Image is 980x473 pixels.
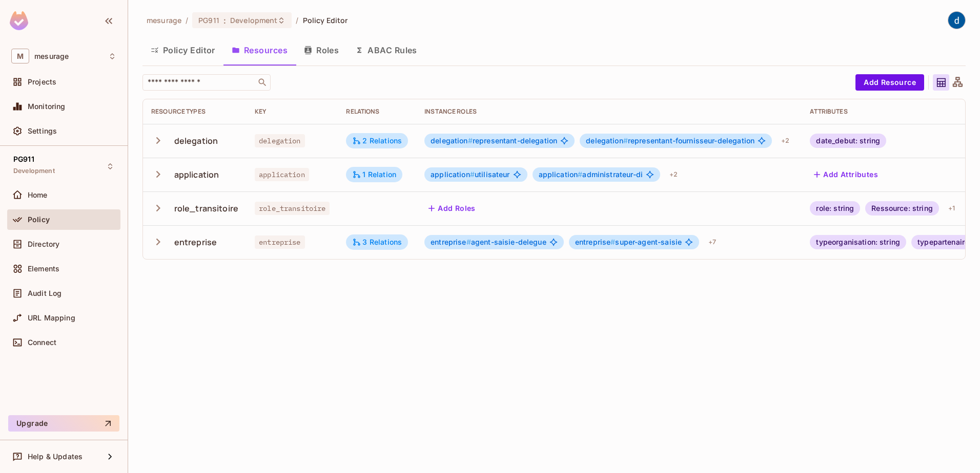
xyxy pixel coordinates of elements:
[296,37,347,63] button: Roles
[198,15,219,25] span: PG911
[431,170,509,179] span: utilisateur
[810,134,886,148] div: date_debut: string
[704,234,720,250] div: + 7
[466,238,471,246] span: #
[347,37,425,63] button: ABAC Rules
[255,235,305,249] span: entreprise
[296,15,298,25] li: /
[944,200,959,217] div: + 1
[431,136,473,145] span: delegation
[255,107,330,116] div: Key
[8,415,119,432] button: Upgrade
[303,15,348,25] span: Policy Editor
[610,238,615,246] span: #
[575,238,682,246] span: super-agent-saisie
[28,127,57,135] span: Settings
[28,453,83,461] span: Help & Updates
[468,136,473,145] span: #
[174,203,238,214] div: role_transitoire
[810,201,860,216] div: role: string
[431,238,546,246] span: agent-saisie-delegue
[586,136,628,145] span: delegation
[352,238,402,247] div: 3 Relations
[855,74,924,91] button: Add Resource
[352,136,402,145] div: 2 Relations
[865,201,939,216] div: Ressource: string
[623,136,628,145] span: #
[223,16,227,25] span: :
[28,102,66,111] span: Monitoring
[13,167,55,175] span: Development
[431,137,557,145] span: representant-delegation
[346,107,408,116] div: Relations
[186,15,188,25] li: /
[539,170,583,179] span: application
[28,314,75,322] span: URL Mapping
[431,238,471,246] span: entreprise
[810,235,906,249] div: typeorganisation: string
[28,240,59,248] span: Directory
[810,166,882,183] button: Add Attributes
[665,166,682,183] div: + 2
[539,170,643,179] span: administrateur-di
[147,15,181,25] span: the active workspace
[28,338,56,347] span: Connect
[424,107,793,116] div: Instance roles
[174,135,218,146] div: delegation
[424,200,480,217] button: Add Roles
[174,236,217,248] div: entreprise
[255,134,305,147] span: delegation
[28,216,50,224] span: Policy
[431,170,475,179] span: application
[28,289,62,297] span: Audit Log
[777,133,793,149] div: + 2
[34,52,69,60] span: Workspace: mesurage
[13,155,34,163] span: PG911
[948,12,965,29] img: dev 911gcl
[223,37,296,63] button: Resources
[575,238,616,246] span: entreprise
[28,191,48,199] span: Home
[352,170,396,179] div: 1 Relation
[151,107,238,116] div: Resource Types
[230,15,277,25] span: Development
[28,265,59,273] span: Elements
[578,170,582,179] span: #
[470,170,475,179] span: #
[142,37,223,63] button: Policy Editor
[174,169,219,180] div: application
[28,78,56,86] span: Projects
[586,137,754,145] span: representant-fournisseur-delegation
[11,49,29,63] span: M
[10,11,28,30] img: SReyMgAAAABJRU5ErkJggg==
[255,168,309,181] span: application
[255,202,330,215] span: role_transitoire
